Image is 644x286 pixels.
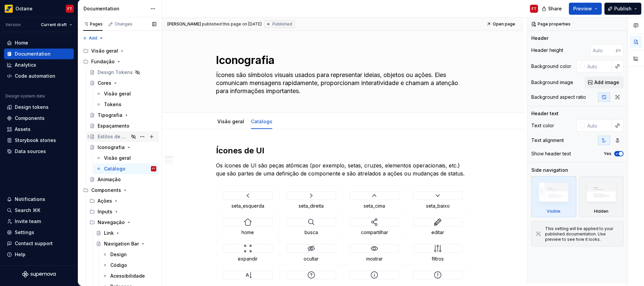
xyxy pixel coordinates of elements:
[98,133,129,140] div: Estilos de objetos
[15,207,40,214] div: Search ⌘K
[91,48,118,54] div: Visão geral
[347,229,402,236] p: compartilhar
[284,229,339,236] p: busca
[38,20,75,29] button: Current draft
[22,271,56,278] a: Supernova Logo
[532,6,536,11] div: FT
[104,240,139,247] div: Navigation Bar
[87,174,159,185] a: Animação
[434,218,442,226] img: 13cd0759-8025-4ac6-b2f2-266ecc74236d.svg
[98,144,125,151] div: Iconografia
[216,145,470,156] h2: Ícones de UI
[410,256,465,262] p: filtros
[115,21,132,27] div: Changes
[93,153,159,163] a: Visão geral
[4,238,74,249] button: Contact support
[531,35,548,42] div: Header
[531,79,573,86] div: Background image
[15,62,36,68] div: Analytics
[98,80,111,86] div: Cores
[4,194,74,205] button: Notifications
[616,48,621,53] p: px
[594,79,619,86] span: Add image
[167,21,201,27] span: [PERSON_NAME]
[80,33,106,43] button: Add
[4,49,74,59] a: Documentation
[104,101,121,108] div: Tokens
[84,5,147,12] div: Documentation
[91,58,115,65] div: Fundação
[110,251,127,258] div: Design
[87,142,159,153] a: Iconografia
[585,120,612,132] input: Auto
[15,240,53,247] div: Contact support
[547,209,560,214] div: Visible
[5,22,21,27] div: Version
[538,3,566,15] button: Share
[93,228,159,238] a: Link
[15,218,41,225] div: Invite team
[15,40,28,46] div: Home
[4,146,74,157] a: Data sources
[93,88,159,99] a: Visão geral
[104,230,114,236] div: Link
[87,121,159,131] a: Espaçamento
[4,205,74,216] button: Search ⌘K
[15,115,45,122] div: Components
[100,249,159,260] a: Design
[347,203,402,209] p: seta_cima
[585,60,612,72] input: Auto
[370,244,378,253] img: c4b72828-5a5c-4574-a736-288003c5888d.svg
[251,119,272,124] a: Catálogo
[89,35,97,41] span: Add
[87,110,159,121] a: Tipografia
[98,123,129,129] div: Espaçamento
[15,229,34,236] div: Settings
[220,229,275,236] p: home
[93,238,159,249] a: Navigation Bar
[215,70,468,96] textarea: Ícones são símbolos visuais usados ​​para representar ideias, objetos ou ações. Eles comunicam me...
[594,209,608,214] div: Hidden
[87,131,159,142] a: Estilos de objetos
[531,94,586,100] div: Background aspect ratio
[93,99,159,110] a: Tokens
[493,21,515,27] span: Open page
[4,102,74,113] a: Design tokens
[307,218,315,226] img: 66bd805c-6d8b-4168-bcc3-64af0885f7f0.svg
[4,135,74,146] a: Storybook stories
[244,218,252,226] img: 5794e083-9794-4b98-99a4-2258ee29d044.svg
[15,104,49,111] div: Design tokens
[5,93,45,99] div: Design system data
[531,122,554,129] div: Text color
[434,271,442,279] img: 7eb502e8-73b9-40c8-9c4e-2c7e1db9dc22.svg
[531,47,563,54] div: Header height
[604,151,611,156] label: Yes
[579,176,624,217] div: Hidden
[93,163,159,174] a: CatálogoFT
[80,56,159,67] div: Fundação
[15,126,31,133] div: Assets
[347,256,402,262] p: mostrar
[284,256,339,262] p: ocultar
[98,69,133,76] div: Design Tokens
[484,19,518,29] a: Open page
[83,21,103,27] div: Pages
[15,148,46,155] div: Data sources
[307,271,315,279] img: 323b20d7-49bc-4d77-a3c0-8e74b564e605.svg
[110,262,127,269] div: Código
[307,244,315,253] img: b9df3897-e8b4-4e1c-a4af-358071bc6e42.svg
[4,113,74,124] a: Components
[272,21,292,27] span: Published
[220,203,275,209] p: seta_esquerda
[104,165,125,172] div: Catálogo
[4,71,74,81] a: Code automation
[5,5,13,13] img: e8093afa-4b23-4413-bf51-00cde92dbd3f.png
[100,260,159,271] a: Código
[87,206,159,217] div: Inputs
[370,192,378,200] img: bbd6a0f0-cb7e-4c1d-9e3a-8ec346aec982.svg
[98,219,125,226] div: Navegação
[98,198,112,204] div: Ações
[284,203,339,209] p: seta_direita
[569,3,602,15] button: Preview
[531,137,564,144] div: Text alignment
